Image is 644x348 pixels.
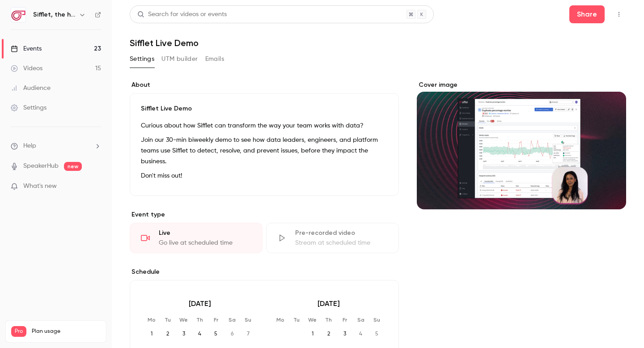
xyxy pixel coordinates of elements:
p: Sa [354,316,368,323]
button: Share [569,5,605,23]
span: 4 [193,327,207,341]
p: Join our 30-min biweekly demo to see how data leaders, engineers, and platform teams use Sifflet ... [141,135,388,167]
p: Fr [209,316,223,323]
div: Pre-recorded videoStream at scheduled time [266,223,399,253]
img: Sifflet, the holistic data observability platform [11,8,25,22]
span: 3 [338,327,352,341]
p: Tu [289,316,304,323]
div: Events [11,44,42,53]
p: We [305,316,320,323]
p: Th [193,316,207,323]
div: Go live at scheduled time [159,238,251,247]
p: Mo [273,316,288,323]
span: Plan usage [32,328,101,335]
span: 6 [225,327,239,341]
p: Fr [338,316,352,323]
span: 5 [209,327,223,341]
h1: Sifflet Live Demo [130,38,626,48]
p: Tu [161,316,175,323]
iframe: Noticeable Trigger [90,182,101,191]
div: Settings [11,103,47,112]
span: 1 [144,327,159,341]
div: Audience [11,84,51,93]
label: Cover image [417,81,626,89]
span: 1 [305,327,320,341]
span: 2 [322,327,336,341]
span: What's new [23,182,57,191]
p: Don't miss out! [141,170,388,181]
p: Su [370,316,384,323]
p: Event type [130,210,399,219]
p: Curious about how Sifflet can transform the way your team works with data? [141,120,388,131]
h6: Sifflet, the holistic data observability platform [33,10,75,19]
section: Cover image [417,81,626,209]
button: Emails [205,52,224,66]
p: [DATE] [144,298,255,309]
div: LiveGo live at scheduled time [130,223,263,253]
span: 2 [161,327,175,341]
p: Mo [144,316,159,323]
span: 7 [241,327,255,341]
label: About [130,81,399,89]
div: Pre-recorded video [295,229,388,238]
span: Pro [11,326,26,337]
button: UTM builder [161,52,198,66]
p: Sa [225,316,239,323]
span: Help [23,141,36,151]
p: Schedule [130,267,399,276]
div: Stream at scheduled time [295,238,388,247]
span: 4 [354,327,368,341]
li: help-dropdown-opener [11,141,101,151]
div: Search for videos or events [137,10,227,19]
span: 5 [370,327,384,341]
span: new [64,162,82,171]
span: 3 [177,327,191,341]
p: Su [241,316,255,323]
p: Sifflet Live Demo [141,104,388,113]
div: Live [159,229,251,238]
button: Settings [130,52,154,66]
p: We [177,316,191,323]
a: SpeakerHub [23,161,59,171]
p: [DATE] [273,298,384,309]
p: Th [322,316,336,323]
div: Videos [11,64,42,73]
